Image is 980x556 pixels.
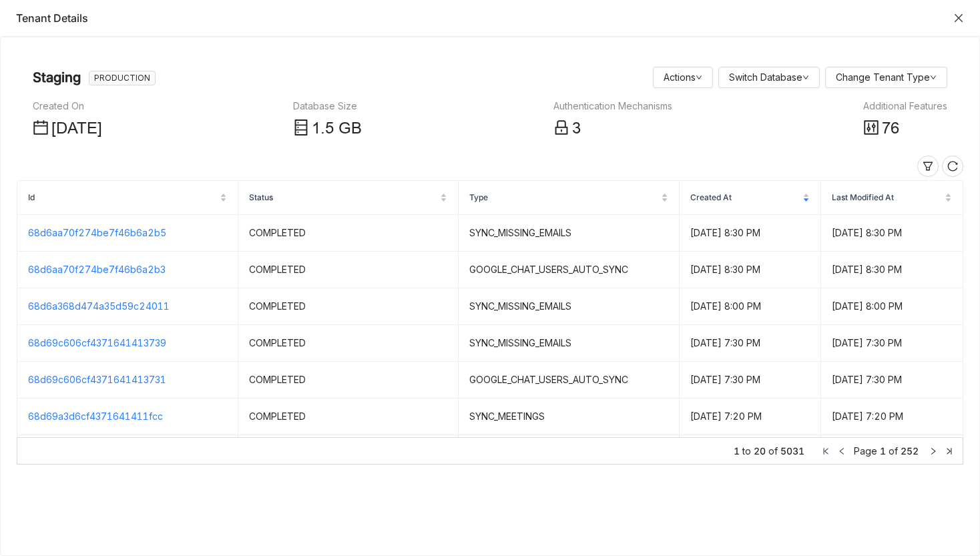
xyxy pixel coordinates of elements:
[680,435,822,472] td: [DATE] 7:20 PM
[821,288,963,325] td: [DATE] 8:00 PM
[33,99,102,113] div: Created On
[238,435,459,472] td: COMPLETED
[320,119,362,137] span: .5 GB
[718,67,820,88] button: Switch Database
[680,288,822,325] td: [DATE] 8:00 PM
[238,215,459,252] td: COMPLETED
[821,325,963,362] td: [DATE] 7:30 PM
[836,71,937,83] a: Change Tenant Type
[238,398,459,435] td: COMPLETED
[821,398,963,435] td: [DATE] 7:20 PM
[238,325,459,362] td: COMPLETED
[780,444,804,459] span: 5031
[459,398,680,435] td: SYNC_MEETINGS
[742,444,751,459] span: to
[680,252,822,288] td: [DATE] 8:30 PM
[28,374,166,385] a: 68d69c606cf4371641413731
[821,252,963,288] td: [DATE] 8:30 PM
[238,252,459,288] td: COMPLETED
[28,337,166,348] a: 68d69c606cf4371641413739
[459,288,680,325] td: SYNC_MISSING_EMAILS
[729,71,809,83] a: Switch Database
[653,67,713,88] button: Actions
[293,99,362,113] div: Database Size
[768,444,778,459] span: of
[953,13,964,23] button: Close
[28,300,170,312] a: 68d6a368d474a35d59c24011
[238,362,459,398] td: COMPLETED
[28,227,166,238] a: 68d6aa70f274be7f46b6a2b5
[238,288,459,325] td: COMPLETED
[821,215,963,252] td: [DATE] 8:30 PM
[28,264,166,275] a: 68d6aa70f274be7f46b6a2b3
[863,99,947,113] div: Additional Features
[459,252,680,288] td: GOOGLE_CHAT_USERS_AUTO_SYNC
[821,435,963,472] td: [DATE] 7:20 PM
[16,11,947,25] div: Tenant Details
[754,444,766,459] span: 20
[880,445,886,457] span: 1
[854,445,877,457] span: Page
[680,215,822,252] td: [DATE] 8:30 PM
[33,67,81,88] nz-page-header-title: Staging
[459,435,680,472] td: SYNC_MEETINGS
[734,444,740,459] span: 1
[89,71,156,85] nz-tag: PRODUCTION
[825,67,947,88] button: Change Tenant Type
[51,119,102,137] span: [DATE]
[553,99,672,113] div: Authentication Mechanisms
[459,325,680,362] td: SYNC_MISSING_EMAILS
[459,215,680,252] td: SYNC_MISSING_EMAILS
[680,362,822,398] td: [DATE] 7:30 PM
[664,71,702,83] a: Actions
[821,362,963,398] td: [DATE] 7:30 PM
[572,119,581,137] span: 3
[680,325,822,362] td: [DATE] 7:30 PM
[28,410,163,422] a: 68d69a3d6cf4371641411fcc
[459,362,680,398] td: GOOGLE_CHAT_USERS_AUTO_SYNC
[901,445,919,457] span: 252
[680,398,822,435] td: [DATE] 7:20 PM
[312,119,320,137] span: 1
[889,445,898,457] span: of
[882,119,899,137] span: 76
